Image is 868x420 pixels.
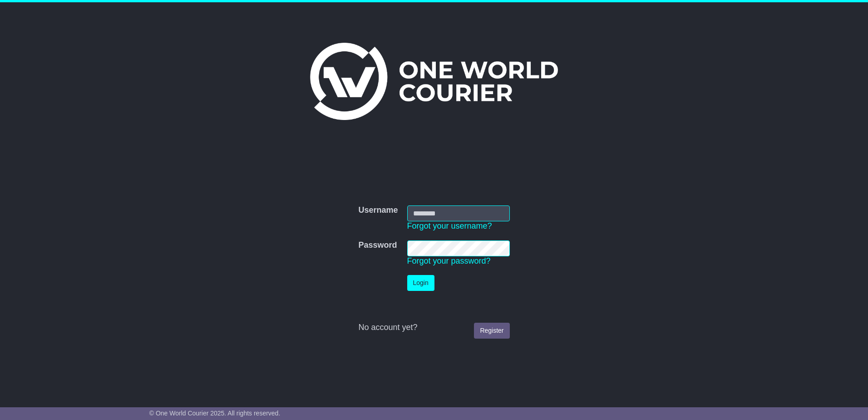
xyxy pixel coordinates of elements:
a: Forgot your username? [407,221,492,230]
span: © One World Courier 2025. All rights reserved. [149,410,281,417]
label: Username [358,205,398,215]
img: One World [310,43,558,120]
label: Password [358,240,397,250]
a: Forgot your password? [407,256,491,265]
button: Login [407,275,434,291]
a: Register [474,323,509,339]
div: No account yet? [358,323,509,333]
